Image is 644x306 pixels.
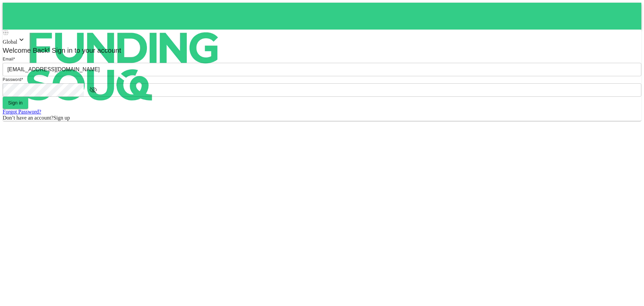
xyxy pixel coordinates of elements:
[3,77,21,82] span: Password
[3,3,244,130] img: logo
[3,97,28,109] button: Sign in
[53,115,70,121] span: Sign up
[3,115,53,121] span: Don’t have an account?
[3,63,641,76] input: email
[3,47,50,54] span: Welcome Back!
[3,109,41,115] a: Forgot Password?
[3,57,13,61] span: Email
[50,47,121,54] span: Sign in to your account
[3,83,84,97] input: password
[3,36,641,45] div: Global
[3,3,641,30] a: logo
